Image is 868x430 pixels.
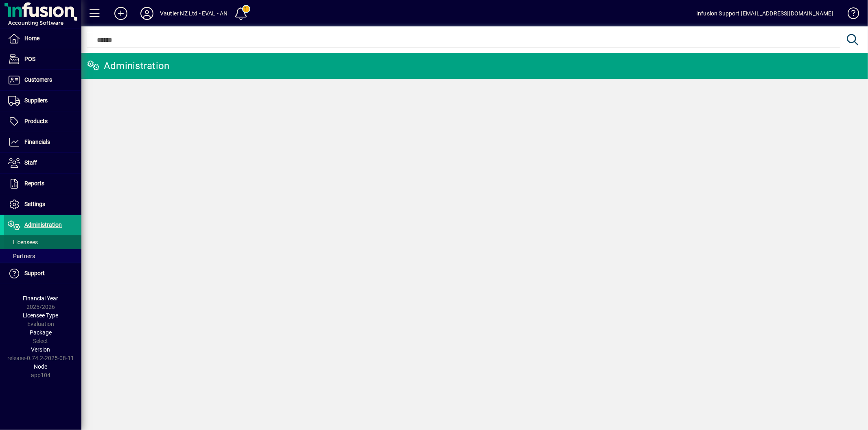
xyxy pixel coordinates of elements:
a: Products [4,111,81,132]
span: Suppliers [24,97,48,104]
button: Profile [134,6,160,21]
a: Home [4,28,81,49]
span: Home [24,35,39,41]
a: Reports [4,174,81,194]
a: Suppliers [4,91,81,111]
span: Node [34,363,48,370]
a: Staff [4,153,81,173]
a: Partners [4,249,81,263]
span: Licensees [8,239,38,245]
span: POS [24,56,35,62]
a: Settings [4,194,81,215]
span: Customers [24,76,52,83]
span: Financial Year [23,295,59,302]
span: Licensee Type [23,312,59,319]
div: Vautier NZ Ltd - EVAL - AN [160,7,228,20]
a: POS [4,49,81,69]
span: Staff [24,159,37,166]
span: Partners [8,253,35,259]
span: Version [31,346,50,353]
div: Administration [87,59,170,72]
span: Package [30,329,52,336]
span: Financials [24,139,50,145]
a: Financials [4,132,81,152]
div: Infusion Support [EMAIL_ADDRESS][DOMAIN_NAME] [696,7,833,20]
span: Reports [24,180,44,187]
span: Settings [24,201,45,207]
span: Products [24,118,48,124]
a: Support [4,263,81,284]
span: Support [24,270,45,276]
a: Licensees [4,235,81,249]
a: Customers [4,70,81,90]
button: Add [108,6,134,21]
span: Administration [24,222,62,228]
a: Knowledge Base [842,2,858,28]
